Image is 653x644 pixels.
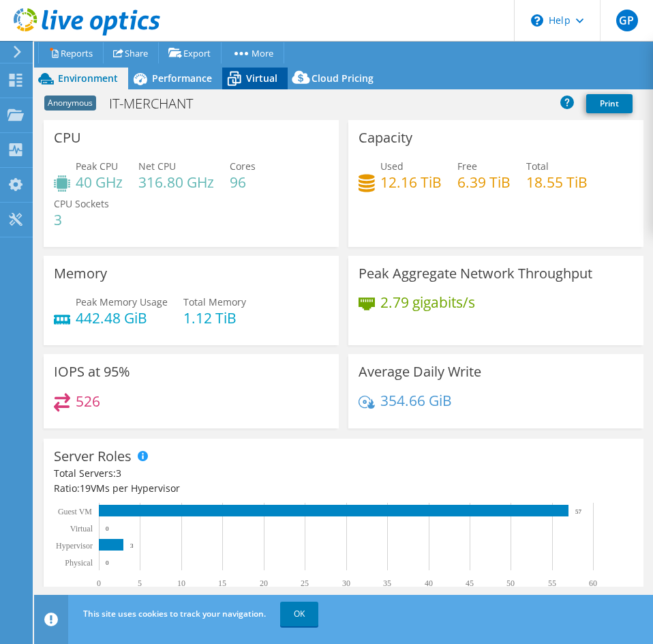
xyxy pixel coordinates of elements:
a: Print [586,94,633,113]
span: Cloud Pricing [312,72,374,85]
text: 0 [97,579,101,588]
h4: 40 GHz [76,175,123,190]
span: Used [380,160,404,173]
text: 57 [575,508,582,515]
h3: Average Daily Write [359,364,481,379]
h4: 6.39 TiB [457,175,511,190]
span: Net CPU [138,160,176,173]
h4: 2.79 gigabits/s [380,295,475,310]
span: This site uses cookies to track your navigation. [83,608,266,619]
span: Total Memory [183,295,246,308]
text: 35 [383,579,391,588]
text: 15 [218,579,226,588]
span: Anonymous [44,96,96,111]
a: Export [158,42,222,63]
span: 19 [80,482,91,495]
span: Environment [58,72,118,85]
div: Total Servers: [54,466,344,481]
text: 3 [130,542,134,549]
a: Share [103,42,159,63]
h4: 18.55 TiB [526,175,588,190]
span: Free [457,160,477,173]
span: Cores [230,160,256,173]
h3: Capacity [359,130,412,145]
a: Reports [38,42,104,63]
h3: Peak Aggregate Network Throughput [359,266,592,281]
h3: Server Roles [54,449,132,464]
span: Peak CPU [76,160,118,173]
h4: 354.66 GiB [380,393,452,408]
h4: 1.12 TiB [183,310,246,325]
text: 60 [589,579,597,588]
text: 50 [506,579,515,588]
h4: 442.48 GiB [76,310,168,325]
text: 0 [106,525,109,532]
text: 45 [466,579,474,588]
text: Virtual [70,524,93,533]
text: 10 [177,579,185,588]
h4: 12.16 TiB [380,175,442,190]
svg: \n [531,14,543,27]
text: 25 [301,579,309,588]
span: CPU Sockets [54,197,109,210]
text: 55 [548,579,556,588]
text: 5 [138,579,142,588]
a: More [221,42,284,63]
span: GP [616,10,638,31]
text: 20 [260,579,268,588]
h1: IT-MERCHANT [103,96,214,111]
span: Total [526,160,549,173]
text: 40 [425,579,433,588]
text: 30 [342,579,350,588]
span: Peak Memory Usage [76,295,168,308]
text: Hypervisor [56,541,93,551]
h4: 316.80 GHz [138,175,214,190]
text: 0 [106,559,109,566]
h4: 3 [54,212,109,227]
h3: IOPS at 95% [54,364,130,379]
div: Ratio: VMs per Hypervisor [54,481,633,496]
h4: 526 [76,394,100,409]
span: Virtual [246,72,277,85]
text: Physical [65,558,93,568]
span: 3 [116,467,121,480]
text: Guest VM [58,507,92,516]
span: Performance [152,72,212,85]
h3: CPU [54,130,81,145]
h3: Memory [54,266,107,281]
a: OK [280,602,318,626]
h4: 96 [230,175,256,190]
